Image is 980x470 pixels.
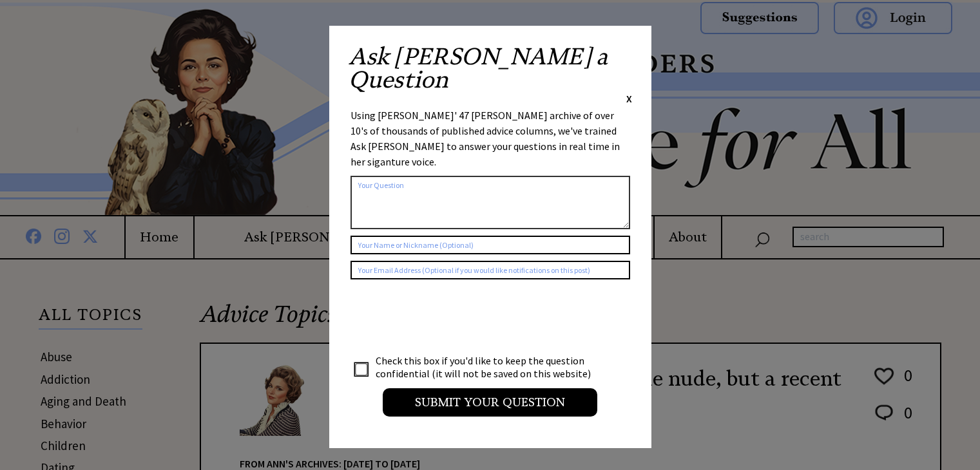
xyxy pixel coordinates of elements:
input: Submit your Question [383,388,597,417]
td: Check this box if you'd like to keep the question confidential (it will not be saved on this webs... [375,353,603,381]
span: X [626,92,632,105]
input: Your Email Address (Optional if you would like notifications on this post) [351,261,630,279]
h2: Ask [PERSON_NAME] a Question [349,45,632,91]
input: Your Name or Nickname (Optional) [351,236,630,254]
iframe: reCAPTCHA [351,292,546,343]
div: Using [PERSON_NAME]' 47 [PERSON_NAME] archive of over 10's of thousands of published advice colum... [351,108,630,169]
